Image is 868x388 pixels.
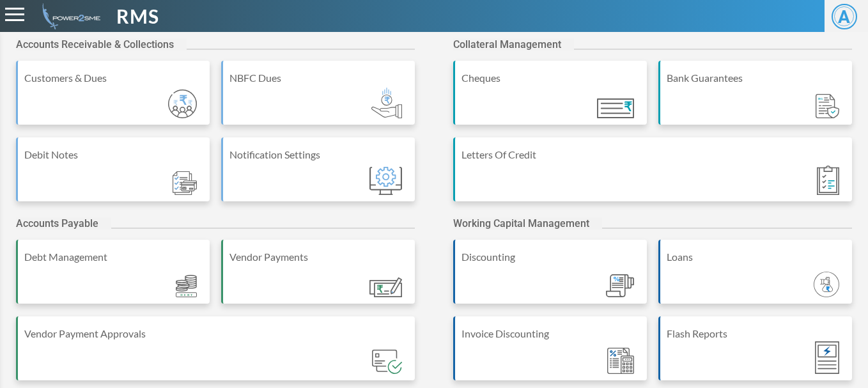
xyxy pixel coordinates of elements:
div: Flash Reports [667,326,846,341]
div: Debit Notes [24,147,203,162]
img: Module_ic [168,89,197,118]
div: Letters Of Credit [461,147,846,162]
img: Module_ic [372,350,402,374]
div: Invoice Discounting [461,326,640,341]
a: Letters Of Credit Module_ic [453,137,852,214]
img: Module_ic [606,274,634,298]
img: Module_ic [817,166,839,195]
div: Loans [667,249,846,265]
img: Module_ic [815,341,839,374]
a: NBFC Dues Module_ic [221,61,415,137]
span: RMS [116,2,159,31]
a: Bank Guarantees Module_ic [658,61,852,137]
img: Module_ic [369,167,402,195]
a: Vendor Payments Module_ic [221,240,415,316]
div: Notification Settings [229,147,408,162]
img: admin [37,3,100,29]
div: Customers & Dues [24,70,203,86]
img: Module_ic [369,277,402,297]
div: Bank Guarantees [667,70,846,86]
img: Module_ic [173,171,197,195]
a: Debit Notes Module_ic [16,137,210,214]
img: Module_ic [816,94,839,119]
a: Notification Settings Module_ic [221,137,415,214]
img: Module_ic [371,88,402,118]
a: Cheques Module_ic [453,61,647,137]
div: Vendor Payment Approvals [24,326,408,341]
a: Loans Module_ic [658,240,852,316]
h2: Working Capital Management [453,217,602,229]
img: Module_ic [607,348,634,375]
div: Discounting [461,249,640,265]
div: Vendor Payments [229,249,408,265]
div: Debt Management [24,249,203,265]
a: Debt Management Module_ic [16,240,210,316]
h2: Collateral Management [453,38,574,50]
div: NBFC Dues [229,70,408,86]
h2: Accounts Payable [16,217,111,229]
span: A [832,4,857,29]
img: Module_ic [814,272,839,297]
a: Customers & Dues Module_ic [16,61,210,137]
img: Module_ic [176,275,197,298]
h2: Accounts Receivable & Collections [16,38,187,50]
a: Discounting Module_ic [453,240,647,316]
img: Module_ic [597,98,634,118]
div: Cheques [461,70,640,86]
